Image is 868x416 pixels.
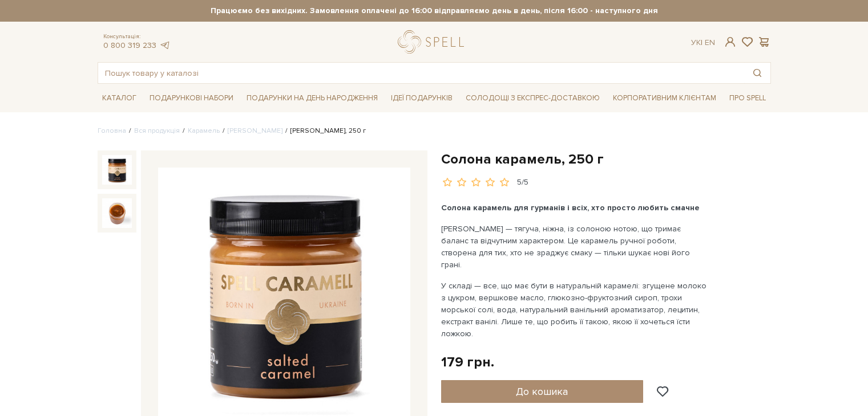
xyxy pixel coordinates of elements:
a: Про Spell [725,89,770,107]
h1: Солона карамель, 250 г [441,150,771,168]
div: 5/5 [517,177,528,188]
b: Солона карамель для гурманів і всіх, хто просто любить смачне [441,203,700,213]
li: [PERSON_NAME], 250 г [282,126,366,136]
a: Каталог [98,89,141,107]
button: До кошика [441,380,644,403]
span: Консультація: [103,33,171,40]
img: Солона карамель, 250 г [102,198,132,228]
p: [PERSON_NAME] — тягуча, ніжна, із солоною нотою, що тримає баланс та відчутним характером. Це кар... [441,223,709,271]
a: En [705,38,715,47]
a: logo [398,30,469,54]
span: До кошика [516,385,568,398]
a: Подарунки на День народження [242,89,382,107]
input: Пошук товару у каталозі [98,63,744,83]
span: | [701,38,703,47]
a: Ідеї подарунків [386,89,457,107]
a: [PERSON_NAME] [228,127,282,135]
button: Пошук товару у каталозі [744,63,770,83]
div: Ук [691,38,715,48]
a: Корпоративним клієнтам [608,89,721,107]
a: Вся продукція [134,127,180,135]
a: Подарункові набори [145,89,238,107]
a: Солодощі з експрес-доставкою [461,88,604,108]
strong: Працюємо без вихідних. Замовлення оплачені до 16:00 відправляємо день в день, після 16:00 - насту... [98,6,771,16]
div: 179 грн. [441,353,494,371]
a: Карамель [188,127,220,135]
p: У складі — все, що має бути в натуральній карамелі: згущене молоко з цукром, вершкове масло, глюк... [441,280,709,340]
a: 0 800 319 233 [103,40,156,50]
a: telegram [159,40,171,50]
a: Головна [98,127,126,135]
img: Солона карамель, 250 г [102,155,132,185]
